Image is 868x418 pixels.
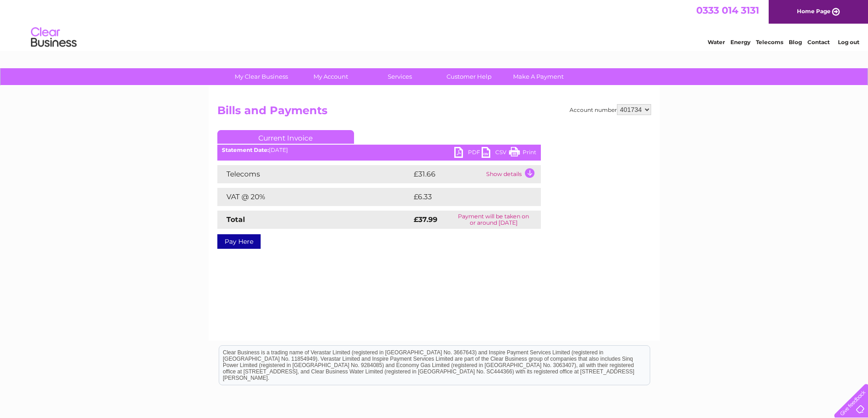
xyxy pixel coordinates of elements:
a: Current Invoice [217,130,354,144]
b: Statement Date: [222,146,269,153]
strong: £37.99 [414,215,437,224]
a: Services [362,68,437,85]
a: Blog [789,39,802,45]
td: £31.66 [411,165,484,183]
a: Make A Payment [501,68,576,85]
a: Telecoms [756,39,783,45]
td: Telecoms [217,165,411,183]
a: Log out [838,39,859,45]
div: [DATE] [217,147,541,153]
img: logo.png [31,24,77,51]
a: My Clear Business [224,68,299,85]
a: Water [708,39,725,45]
td: Payment will be taken on or around [DATE] [447,211,541,229]
a: My Account [293,68,368,85]
a: 0333 014 3131 [696,5,759,16]
h2: Bills and Payments [217,104,651,121]
td: Show details [484,165,541,183]
td: £6.33 [411,188,519,206]
a: PDF [454,147,482,160]
a: Pay Here [217,234,261,249]
a: Print [509,147,536,160]
a: Energy [730,39,750,45]
strong: Total [226,215,245,224]
a: CSV [482,147,509,160]
td: VAT @ 20% [217,188,411,206]
a: Contact [807,39,830,45]
div: Account number [570,104,651,115]
a: Customer Help [431,68,507,85]
div: Clear Business is a trading name of Verastar Limited (registered in [GEOGRAPHIC_DATA] No. 3667643... [219,5,650,44]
